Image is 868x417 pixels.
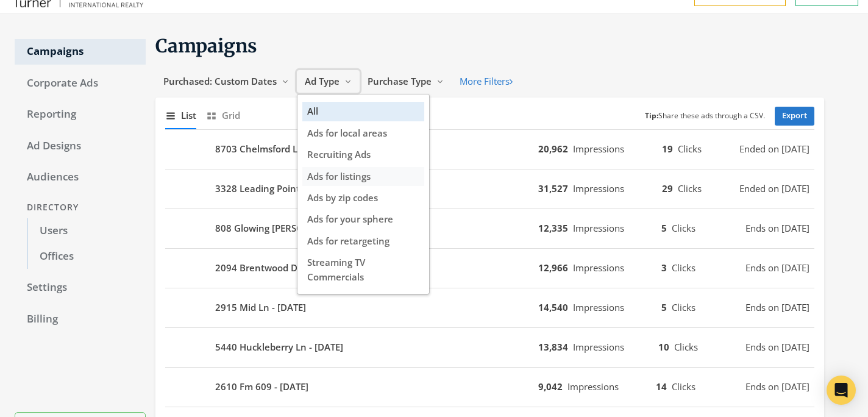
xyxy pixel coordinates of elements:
a: Billing [15,307,146,332]
button: Ads by zip codes [302,188,424,207]
a: Offices [27,244,146,269]
span: Ads for local areas [307,127,387,139]
span: Ads for retargeting [307,235,390,247]
b: 9,042 [538,380,563,393]
span: Grid [222,109,240,123]
button: Ads for retargeting [302,232,424,251]
span: Campaigns [155,34,257,57]
b: 12,966 [538,262,568,274]
span: Ends on [DATE] [745,340,809,354]
button: Purchased: Custom Dates [155,70,297,93]
b: 14,540 [538,301,568,313]
button: Recruiting Ads [302,145,424,164]
button: 8703 Chelmsford Ln - [DATE]20,962Impressions19ClicksEnded on [DATE] [165,135,814,164]
span: Ends on [DATE] [745,221,809,235]
b: 3 [661,262,667,274]
span: Clicks [678,143,702,155]
b: 5440 Huckleberry Ln - [DATE] [215,340,343,354]
button: List [165,102,196,129]
span: Ads for your sphere [307,213,393,225]
b: 5 [661,222,667,234]
span: Impressions [573,301,624,313]
button: All [302,102,424,121]
a: Users [27,218,146,244]
a: Ad Designs [15,134,146,159]
b: 13,834 [538,341,568,353]
b: 10 [658,341,669,353]
a: Reporting [15,102,146,127]
b: 3328 Leading Point Dr - [DATE] [215,182,349,196]
b: 2610 Fm 609 - [DATE] [215,380,308,394]
div: Ad Type [297,94,430,294]
a: Campaigns [15,39,146,65]
span: Clicks [678,182,702,194]
a: Export [775,107,814,126]
b: 2915 Mid Ln - [DATE] [215,301,306,315]
div: Directory [15,196,146,219]
span: Ads for listings [307,170,371,182]
b: 31,527 [538,182,568,194]
span: All [307,105,318,117]
a: Settings [15,275,146,301]
span: Ends on [DATE] [745,380,809,394]
b: 2094 Brentwood Dr - [DATE] [215,261,338,275]
span: Clicks [672,380,695,393]
span: Clicks [672,262,695,274]
a: Audiences [15,165,146,190]
button: 2915 Mid Ln - [DATE]14,540Impressions5ClicksEnds on [DATE] [165,293,814,323]
span: List [181,109,196,123]
button: Ads for your sphere [302,210,424,229]
b: 12,335 [538,222,568,234]
span: Ended on [DATE] [739,182,809,196]
button: Purchase Type [360,70,452,93]
b: Tip: [645,110,658,121]
button: Ads for local areas [302,124,424,143]
span: Ends on [DATE] [745,261,809,275]
button: More Filters [452,70,521,93]
span: Ads by zip codes [307,191,378,204]
button: 2610 Fm 609 - [DATE]9,042Impressions14ClicksEnds on [DATE] [165,372,814,402]
button: 2094 Brentwood Dr - [DATE]12,966Impressions3ClicksEnds on [DATE] [165,254,814,283]
button: Ad Type [297,70,360,93]
span: Impressions [573,341,624,353]
span: Impressions [573,222,624,234]
button: Streaming TV Commercials [302,253,424,287]
span: Clicks [672,222,695,234]
button: 3328 Leading Point Dr - [DATE]31,527Impressions29ClicksEnded on [DATE] [165,174,814,204]
b: 808 Glowing [PERSON_NAME] Dr - [DATE] [215,221,394,235]
button: Grid [206,102,240,129]
span: Recruiting Ads [307,148,371,160]
b: 8703 Chelmsford Ln - [DATE] [215,142,340,156]
span: Purchased: Custom Dates [163,75,277,87]
b: 14 [656,380,667,393]
span: Impressions [573,182,624,194]
b: 5 [661,301,667,313]
a: Corporate Ads [15,71,146,96]
button: 808 Glowing [PERSON_NAME] Dr - [DATE]12,335Impressions5ClicksEnds on [DATE] [165,214,814,243]
b: 20,962 [538,143,568,155]
span: Ends on [DATE] [745,301,809,315]
div: Open Intercom Messenger [827,376,856,405]
span: Impressions [567,380,619,393]
span: Impressions [573,143,624,155]
b: 29 [662,182,673,194]
span: Streaming TV Commercials [307,256,365,282]
small: Share these ads through a CSV. [645,110,765,122]
b: 19 [662,143,673,155]
span: Clicks [674,341,698,353]
span: Purchase Type [368,75,432,87]
span: Clicks [672,301,695,313]
button: Ads for listings [302,167,424,186]
span: Ended on [DATE] [739,142,809,156]
span: Ad Type [305,75,340,87]
span: Impressions [573,262,624,274]
button: 5440 Huckleberry Ln - [DATE]13,834Impressions10ClicksEnds on [DATE] [165,333,814,362]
